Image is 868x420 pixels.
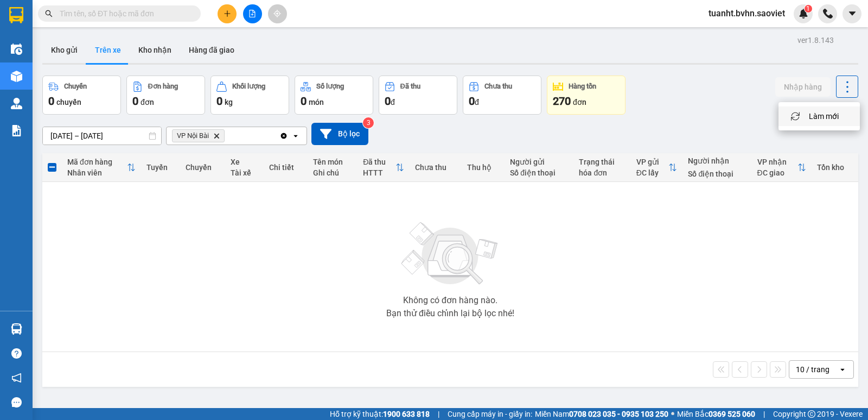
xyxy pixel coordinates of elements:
[301,95,307,108] span: 0
[11,125,22,136] img: solution-icon
[180,37,243,63] button: Hàng đã giao
[475,98,479,106] span: đ
[48,95,54,108] span: 0
[224,10,231,17] span: plus
[448,408,532,420] span: Cung cấp máy in - giấy in:
[688,170,746,178] div: Số điện thoại
[291,131,300,140] svg: open
[60,8,188,20] input: Tìm tên, số ĐT hoặc mã đơn
[631,153,683,182] th: Toggle SortBy
[132,95,138,108] span: 0
[231,168,258,177] div: Tài xế
[273,10,281,17] span: aim
[379,76,457,115] button: Đã thu0đ
[56,98,81,106] span: chuyến
[330,408,430,420] span: Hỗ trợ kỹ thuật:
[757,168,797,177] div: ĐC giao
[763,408,765,420] span: |
[805,5,812,12] sup: 1
[484,83,512,90] div: Chưa thu
[579,158,625,166] div: Trạng thái
[843,4,861,23] button: caret-down
[43,127,161,145] input: Select a date range.
[42,76,121,115] button: Chuyến0chuyến
[535,408,668,420] span: Miền Nam
[11,373,22,383] span: notification
[213,133,220,139] svg: Delete
[295,76,373,115] button: Số lượng0món
[210,76,289,115] button: Khối lượng0kg
[636,168,669,177] div: ĐC lấy
[709,410,755,418] strong: 0369 525 060
[9,7,23,23] img: logo-vxr
[775,77,831,97] button: Nhập hàng
[579,168,625,177] div: hóa đơn
[248,10,256,17] span: file-add
[671,412,674,416] span: ⚪️
[757,158,797,166] div: VP nhận
[11,71,22,82] img: warehouse-icon
[11,397,22,408] span: message
[363,117,374,128] sup: 3
[510,168,568,177] div: Số điện thoại
[309,98,324,106] span: món
[778,102,860,130] ul: Menu
[391,98,395,106] span: đ
[569,410,668,418] strong: 0708 023 035 - 0935 103 250
[64,83,87,90] div: Chuyến
[177,131,209,140] span: VP Nội Bài
[313,168,352,177] div: Ghi chú
[141,98,154,106] span: đơn
[11,348,22,359] span: question-circle
[806,5,810,12] span: 1
[363,168,395,177] div: HTTT
[268,4,287,23] button: aim
[11,43,22,55] img: warehouse-icon
[383,410,430,418] strong: 1900 633 818
[547,76,626,115] button: Hàng tồn270đơn
[311,123,368,145] button: Bộ lọc
[363,158,395,166] div: Đã thu
[808,410,815,418] span: copyright
[86,37,130,63] button: Trên xe
[11,323,22,335] img: warehouse-icon
[636,158,669,166] div: VP gửi
[573,98,586,106] span: đơn
[148,83,178,90] div: Đơn hàng
[67,168,127,177] div: Nhân viên
[700,7,794,20] span: tuanht.bvhn.saoviet
[553,95,571,108] span: 270
[67,158,127,166] div: Mã đơn hàng
[231,158,258,166] div: Xe
[796,364,829,375] div: 10 / trang
[269,163,302,172] div: Chi tiết
[463,76,541,115] button: Chưa thu0đ
[809,111,839,122] span: Làm mới
[438,408,439,420] span: |
[225,98,233,106] span: kg
[396,216,505,292] img: svg+xml;base64,PHN2ZyBjbGFzcz0ibGlzdC1wbHVnX19zdmciIHhtbG5zPSJodHRwOi8vd3d3LnczLm9yZy8yMDAwL3N2Zy...
[130,37,180,63] button: Kho nhận
[385,95,391,108] span: 0
[279,131,288,140] svg: Clear all
[146,163,175,172] div: Tuyến
[469,95,475,108] span: 0
[216,95,222,108] span: 0
[316,83,344,90] div: Số lượng
[186,163,220,172] div: Chuyến
[243,4,262,23] button: file-add
[467,163,500,172] div: Thu hộ
[386,309,514,318] div: Bạn thử điều chỉnh lại bộ lọc nhé!
[126,76,205,115] button: Đơn hàng0đơn
[45,10,53,17] span: search
[218,4,237,23] button: plus
[677,408,755,420] span: Miền Bắc
[313,158,352,166] div: Tên món
[510,158,568,166] div: Người gửi
[569,83,596,90] div: Hàng tồn
[227,130,228,141] input: Selected VP Nội Bài.
[838,365,847,374] svg: open
[11,98,22,109] img: warehouse-icon
[400,83,420,90] div: Đã thu
[415,163,456,172] div: Chưa thu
